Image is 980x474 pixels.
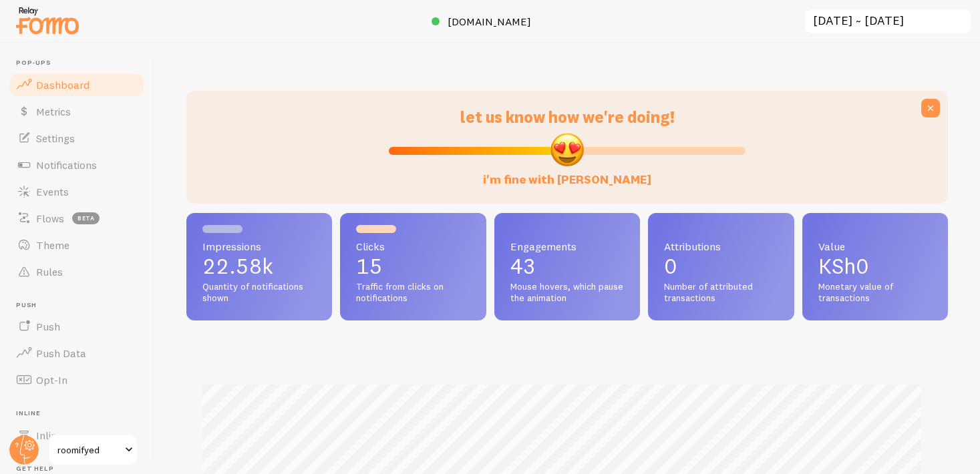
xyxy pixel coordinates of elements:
[36,185,69,198] span: Events
[36,346,86,360] span: Push Data
[72,212,100,224] span: beta
[16,301,146,310] span: Push
[57,442,121,458] span: roomifyed
[36,429,62,442] span: Inline
[8,98,146,125] a: Metrics
[8,340,146,367] a: Push Data
[202,241,316,252] span: Impressions
[16,59,146,67] span: Pop-ups
[664,241,778,252] span: Attributions
[510,281,624,304] span: Mouse hovers, which pause the animation
[202,256,316,277] p: 22.58k
[818,241,932,252] span: Value
[36,158,97,172] span: Notifications
[664,281,778,304] span: Number of attributed transactions
[8,422,146,449] a: Inline
[14,3,81,37] img: fomo-relay-logo-orange.svg
[510,256,624,277] p: 43
[8,152,146,178] a: Notifications
[8,125,146,152] a: Settings
[8,258,146,285] a: Rules
[16,409,146,418] span: Inline
[36,320,60,333] span: Push
[664,256,778,277] p: 0
[8,205,146,232] a: Flows beta
[483,159,651,188] label: i'm fine with [PERSON_NAME]
[818,281,932,304] span: Monetary value of transactions
[48,434,138,466] a: roomifyed
[356,256,470,277] p: 15
[8,178,146,205] a: Events
[356,241,470,252] span: Clicks
[36,265,63,278] span: Rules
[36,132,75,145] span: Settings
[8,367,146,393] a: Opt-In
[36,105,71,118] span: Metrics
[8,313,146,340] a: Push
[510,241,624,252] span: Engagements
[16,465,146,473] span: Get Help
[460,107,675,127] span: let us know how we're doing!
[8,71,146,98] a: Dashboard
[8,232,146,258] a: Theme
[202,281,316,304] span: Quantity of notifications shown
[549,132,585,168] img: emoji.png
[818,253,869,279] span: KSh0
[36,373,67,387] span: Opt-In
[36,78,90,91] span: Dashboard
[36,238,69,252] span: Theme
[36,212,64,225] span: Flows
[356,281,470,304] span: Traffic from clicks on notifications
